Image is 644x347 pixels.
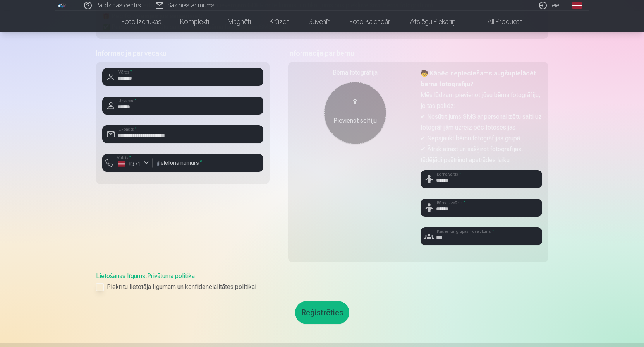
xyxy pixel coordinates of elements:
[218,11,260,32] a: Magnēti
[294,68,416,77] div: Bērna fotogrāfija
[299,11,340,32] a: Suvenīri
[96,272,548,292] div: ,
[112,11,171,32] a: Foto izdrukas
[118,160,141,168] div: +371
[421,133,542,144] p: ✔ Nepajaukt bērnu fotogrāfijas grupā
[102,154,153,172] button: Valsts*+371
[58,3,67,8] img: /fa1
[288,48,548,59] h5: Informācija par bērnu
[466,11,532,32] a: All products
[96,48,270,59] h5: Informācija par vecāku
[115,155,134,161] label: Valsts
[260,11,299,32] a: Krūzes
[401,11,466,32] a: Atslēgu piekariņi
[421,90,542,111] p: Mēs lūdzam pievienot jūsu bērna fotogrāfiju, jo tas palīdz:
[332,116,378,125] div: Pievienot selfiju
[421,111,542,133] p: ✔ Nosūtīt jums SMS ar personalizētu saiti uz fotogrāfijām uzreiz pēc fotosesijas
[421,70,536,88] strong: 🧒 Kāpēc nepieciešams augšupielādēt bērna fotogrāfiju?
[96,282,548,292] label: Piekrītu lietotāja līgumam un konfidencialitātes politikai
[295,301,349,324] button: Reģistrēties
[96,272,145,280] a: Lietošanas līgums
[340,11,401,32] a: Foto kalendāri
[147,272,195,280] a: Privātuma politika
[421,144,542,166] p: ✔ Ātrāk atrast un sašķirot fotogrāfijas, tādējādi paātrinot apstrādes laiku
[324,82,386,144] button: Pievienot selfiju
[171,11,218,32] a: Komplekti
